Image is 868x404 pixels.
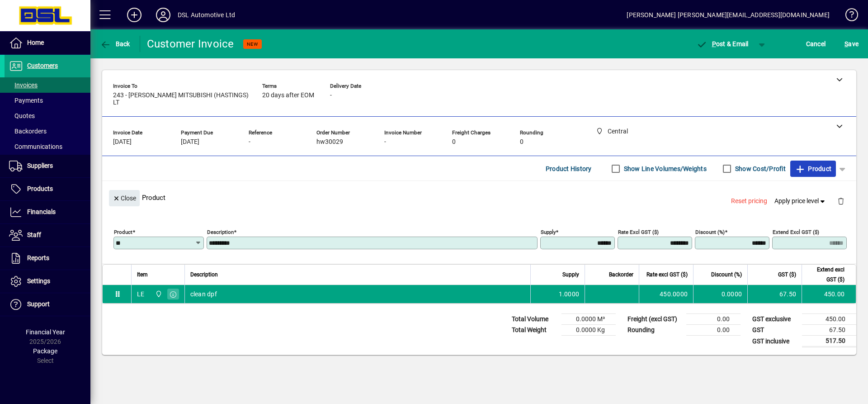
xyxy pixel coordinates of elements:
[802,285,856,303] td: 450.00
[153,289,163,299] span: Central
[190,290,217,299] span: clean dpf
[247,41,258,47] span: NEW
[5,124,90,139] a: Backorders
[249,138,250,146] span: -
[100,40,130,48] span: Back
[147,37,234,51] div: Customer Invoice
[5,139,90,154] a: Communications
[804,36,828,52] button: Cancel
[330,92,332,99] span: -
[844,37,859,51] span: ave
[5,201,90,223] a: Financials
[802,336,856,347] td: 517.50
[795,162,831,176] span: Product
[733,164,786,173] label: Show Cost/Profit
[712,40,716,48] span: P
[5,293,90,316] a: Support
[27,39,44,46] span: Home
[830,197,852,205] app-page-header-button: Delete
[559,290,580,299] span: 1.0000
[5,155,90,177] a: Suppliers
[207,229,234,235] mat-label: Description
[695,229,725,235] mat-label: Discount (%)
[9,81,38,89] span: Invoices
[26,328,65,336] span: Financial Year
[609,270,633,280] span: Backorder
[692,36,753,52] button: Post & Email
[9,97,43,104] span: Payments
[844,40,848,48] span: S
[627,8,830,22] div: [PERSON_NAME] [PERSON_NAME][EMAIL_ADDRESS][DOMAIN_NAME]
[748,325,802,336] td: GST
[27,277,50,285] span: Settings
[790,161,836,177] button: Product
[842,36,861,52] button: Save
[113,92,249,106] span: 243 - [PERSON_NAME] MITSUBISHI (HASTINGS) LT
[137,290,145,299] div: LE
[774,196,827,206] span: Apply price level
[773,229,819,235] mat-label: Extend excl GST ($)
[262,92,314,99] span: 20 days after EOM
[27,62,58,69] span: Customers
[646,270,688,280] span: Rate excl GST ($)
[27,254,49,261] span: Reports
[5,108,90,124] a: Quotes
[830,190,852,212] button: Delete
[807,265,844,285] span: Extend excl GST ($)
[452,138,456,146] span: 0
[98,36,132,52] button: Back
[384,138,386,146] span: -
[507,325,561,336] td: Total Weight
[33,347,57,355] span: Package
[748,314,802,325] td: GST exclusive
[747,285,802,303] td: 67.50
[107,194,142,202] app-page-header-button: Close
[618,229,659,235] mat-label: Rate excl GST ($)
[802,325,856,336] td: 67.50
[5,93,90,108] a: Payments
[731,196,767,206] span: Reset pricing
[113,191,136,206] span: Close
[190,270,218,280] span: Description
[623,314,686,325] td: Freight (excl GST)
[5,224,90,247] a: Staff
[113,138,132,146] span: [DATE]
[727,193,771,209] button: Reset pricing
[686,325,741,336] td: 0.00
[561,325,616,336] td: 0.0000 Kg
[542,161,595,177] button: Product History
[27,300,50,308] span: Support
[27,208,56,215] span: Financials
[623,325,686,336] td: Rounding
[806,37,826,51] span: Cancel
[507,314,561,325] td: Total Volume
[5,270,90,293] a: Settings
[748,336,802,347] td: GST inclusive
[102,181,856,214] div: Product
[5,77,90,93] a: Invoices
[181,138,199,146] span: [DATE]
[771,193,830,209] button: Apply price level
[778,270,796,280] span: GST ($)
[5,247,90,270] a: Reports
[5,32,90,54] a: Home
[137,270,148,280] span: Item
[546,162,592,176] span: Product History
[541,229,556,235] mat-label: Supply
[693,285,747,303] td: 0.0000
[316,138,343,146] span: hw30029
[696,40,749,48] span: ost & Email
[622,164,707,173] label: Show Line Volumes/Weights
[711,270,742,280] span: Discount (%)
[802,314,856,325] td: 450.00
[178,8,235,22] div: DSL Automotive Ltd
[114,229,132,235] mat-label: Product
[27,231,41,238] span: Staff
[562,270,579,280] span: Supply
[120,7,149,23] button: Add
[5,178,90,200] a: Products
[90,36,140,52] app-page-header-button: Back
[149,7,178,23] button: Profile
[686,314,741,325] td: 0.00
[839,2,857,31] a: Knowledge Base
